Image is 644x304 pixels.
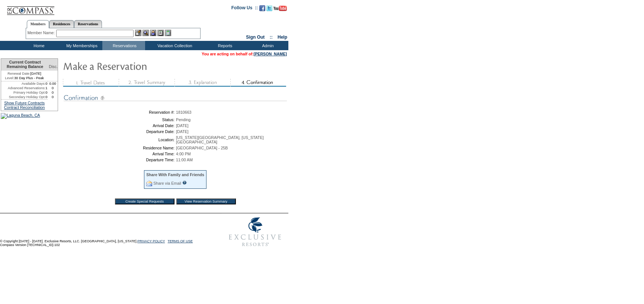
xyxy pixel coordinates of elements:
a: TERMS OF USE [168,239,193,243]
td: Departure Date: [65,129,174,134]
td: 0 [45,81,48,86]
img: Laguna Beach, CA [1,113,40,119]
div: Member Name: [28,30,56,36]
span: [US_STATE][GEOGRAPHIC_DATA], [US_STATE][GEOGRAPHIC_DATA] [176,135,264,144]
input: Create Special Requests [115,198,174,204]
img: Become our fan on Facebook [259,5,265,11]
span: 1810663 [176,110,192,114]
div: Share With Family and Friends [146,172,204,177]
a: Help [278,35,287,40]
img: b_edit.gif [135,30,141,36]
td: 0 [48,90,58,95]
td: 0.00 [48,81,58,86]
td: Admin [246,41,288,50]
img: step2_state3.gif [119,79,174,87]
a: Subscribe to our YouTube Channel [273,7,287,12]
td: [DATE] [1,71,48,76]
img: b_calculator.gif [165,30,171,36]
td: Reports [203,41,246,50]
a: Sign Out [246,35,265,40]
td: Reservations [102,41,145,50]
td: 0 [45,90,48,95]
span: Level: [5,76,14,80]
td: Home [17,41,60,50]
td: Follow Us :: [231,4,258,13]
span: [GEOGRAPHIC_DATA] - 25B [176,146,228,150]
a: [PERSON_NAME] [254,52,287,56]
td: Available Days: [1,81,45,86]
img: step4_state2.gif [230,79,286,87]
td: 30 Day Plus - Peak [1,76,48,81]
td: 0 [45,95,48,99]
td: 0 [48,86,58,90]
td: Current Contract Remaining Balance [1,59,48,71]
td: Status: [65,117,174,122]
a: Members [27,20,49,28]
td: My Memberships [60,41,102,50]
td: Arrival Time: [65,152,174,156]
img: View [142,30,149,36]
img: Follow us on Twitter [266,5,272,11]
span: [DATE] [176,123,189,128]
a: Contract Reconciliation [4,105,45,110]
img: Reservations [157,30,164,36]
img: step1_state3.gif [63,79,119,87]
td: Location: [65,135,174,144]
a: PRIVACY POLICY [137,239,165,243]
span: [DATE] [176,129,189,134]
a: Residences [49,20,74,28]
input: What is this? [182,181,187,185]
td: Primary Holiday Opt: [1,90,45,95]
td: 0 [48,95,58,99]
td: Departure Time: [65,158,174,162]
span: Disc. [49,64,58,69]
td: Advanced Reservations: [1,86,45,90]
img: Impersonate [150,30,156,36]
a: Become our fan on Facebook [259,7,265,12]
a: Show Future Contracts [4,101,45,105]
span: 11:00 AM [176,158,193,162]
img: Make Reservation [63,58,212,73]
td: Arrival Date: [65,123,174,128]
span: 4:00 PM [176,152,191,156]
img: Exclusive Resorts [222,213,288,250]
a: Share via Email [153,181,181,185]
span: Renewal Date: [7,71,30,76]
td: Secondary Holiday Opt: [1,95,45,99]
td: Reservation #: [65,110,174,114]
td: Vacation Collection [145,41,203,50]
img: step3_state3.gif [174,79,230,87]
td: 1 [45,86,48,90]
span: You are acting on behalf of: [202,52,287,56]
span: Pending [176,117,190,122]
input: View Reservation Summary [176,198,236,204]
span: :: [270,35,273,40]
td: Residence Name: [65,146,174,150]
img: Subscribe to our YouTube Channel [273,6,287,11]
a: Reservations [74,20,102,28]
a: Follow us on Twitter [266,7,272,12]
